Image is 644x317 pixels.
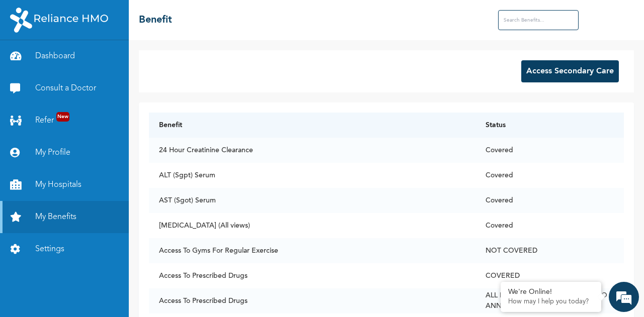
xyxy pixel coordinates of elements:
td: NOT COVERED [475,238,624,263]
span: New [56,112,69,122]
p: How may I help you today? [508,298,594,306]
td: Covered [475,138,624,163]
th: Status [475,113,624,138]
td: ALT (Sgpt) Serum [149,163,475,188]
td: Covered [475,188,624,213]
td: COVERED [475,263,624,288]
td: ALL DENTAL CARE COVERED UP TO ANNUAL LIMIT OF 15,000 NAIRA [475,288,624,313]
div: We're Online! [508,288,594,296]
td: 24 Hour Creatinine Clearance [149,138,475,163]
td: Covered [475,213,624,238]
td: Access To Prescribed Drugs [149,263,475,288]
td: Covered [475,163,624,188]
td: Access To Gyms For Regular Exercise [149,238,475,263]
h2: Benefit [139,13,172,28]
input: Search Benefits... [498,10,579,30]
button: Access Secondary Care [521,60,619,82]
img: RelianceHMO's Logo [10,8,108,33]
th: Benefit [149,113,475,138]
td: AST (Sgot) Serum [149,188,475,213]
td: Access To Prescribed Drugs [149,288,475,313]
td: [MEDICAL_DATA] (All views) [149,213,475,238]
